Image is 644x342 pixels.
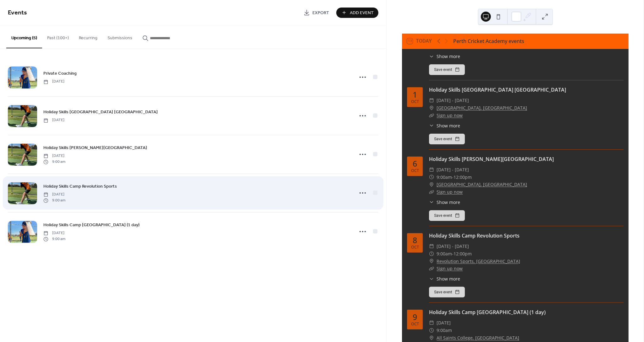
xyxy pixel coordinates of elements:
div: Oct [411,322,419,326]
a: Sign up now [437,265,463,271]
button: ​Show more [429,199,460,206]
span: 9:00 am [43,198,65,203]
div: 1 [413,91,417,99]
a: Holiday Skills [GEOGRAPHIC_DATA] [GEOGRAPHIC_DATA] [429,86,566,93]
span: Show more [437,122,460,129]
span: 9:00am [437,250,452,258]
button: Save event [429,134,465,144]
span: Holiday Skills [PERSON_NAME][GEOGRAPHIC_DATA] [43,145,147,152]
span: Show more [437,199,460,206]
span: Export [312,10,329,16]
a: Holiday Skills [PERSON_NAME][GEOGRAPHIC_DATA] [43,144,147,152]
span: Holiday Skills [GEOGRAPHIC_DATA] [GEOGRAPHIC_DATA] [43,109,158,116]
button: Add Event [336,8,378,18]
a: Private Coaching [43,70,77,77]
div: ​ [429,112,434,119]
div: ​ [429,250,434,258]
button: ​Show more [429,122,460,129]
div: ​ [429,334,434,342]
div: ​ [429,166,434,174]
div: Oct [411,100,419,104]
span: Holiday Skills Camp [GEOGRAPHIC_DATA] (1 day) [43,222,140,229]
div: ​ [429,275,434,282]
span: 9:00am [437,174,452,181]
div: ​ [429,258,434,265]
button: Save event [429,64,465,75]
div: Oct [411,169,419,173]
span: [DATE] [43,231,65,236]
span: [DATE] - [DATE] [437,97,469,104]
div: ​ [429,243,434,250]
button: Upcoming (5) [6,25,42,48]
a: Holiday Skills Camp [GEOGRAPHIC_DATA] (1 day) [43,222,140,229]
button: ​Show more [429,53,460,60]
div: ​ [429,104,434,112]
a: Holiday Skills [PERSON_NAME][GEOGRAPHIC_DATA] [429,156,554,163]
button: Recurring [74,25,102,48]
span: [DATE] [43,192,65,198]
button: Save event [429,287,465,297]
a: Holiday Skills Camp Revolution Sports [429,232,520,239]
span: [DATE] - [DATE] [437,166,469,174]
a: Holiday Skills Camp Revolution Sports [43,183,117,190]
div: ​ [429,97,434,104]
span: [DATE] [43,79,64,85]
div: ​ [429,122,434,129]
div: ​ [429,327,434,334]
a: Revolution Sports, [GEOGRAPHIC_DATA] [437,258,520,265]
span: 12:00pm [454,174,472,181]
span: [DATE] - [DATE] [437,243,469,250]
a: Holiday Skills Camp [GEOGRAPHIC_DATA] (1 day) [429,309,546,316]
div: ​ [429,199,434,206]
a: Export [299,8,334,18]
a: Sign up now [437,112,463,118]
a: [GEOGRAPHIC_DATA], [GEOGRAPHIC_DATA] [437,181,527,188]
div: 8 [413,236,417,244]
div: Perth Cricket Academy events [453,37,524,45]
span: [DATE] [437,319,451,327]
button: Past (100+) [42,25,74,48]
button: Save event [429,210,465,221]
span: Events [8,7,27,19]
div: 6 [413,160,417,168]
div: ​ [429,188,434,196]
div: ​ [429,53,434,60]
div: ​ [429,174,434,181]
div: ​ [429,181,434,188]
span: [DATE] [43,153,65,159]
span: - [452,250,454,258]
span: 9:00am [437,327,452,334]
a: [GEOGRAPHIC_DATA], [GEOGRAPHIC_DATA] [437,104,527,112]
span: 9:00 am [43,236,65,242]
span: 9:00 am [43,159,65,165]
div: Oct [411,245,419,249]
button: ​Show more [429,275,460,282]
div: ​ [429,319,434,327]
span: Add Event [350,10,374,16]
span: [DATE] [43,118,64,123]
div: 9 [413,313,417,321]
span: 12:00pm [454,250,472,258]
a: Holiday Skills [GEOGRAPHIC_DATA] [GEOGRAPHIC_DATA] [43,109,158,116]
span: Holiday Skills Camp Revolution Sports [43,184,117,190]
div: ​ [429,265,434,272]
a: Sign up now [437,189,463,195]
span: Private Coaching [43,71,77,77]
button: Submissions [102,25,137,48]
a: All Saints College, [GEOGRAPHIC_DATA] [437,334,519,342]
a: Enquire now [437,43,463,49]
span: - [452,174,454,181]
span: Show more [437,275,460,282]
span: Show more [437,53,460,60]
